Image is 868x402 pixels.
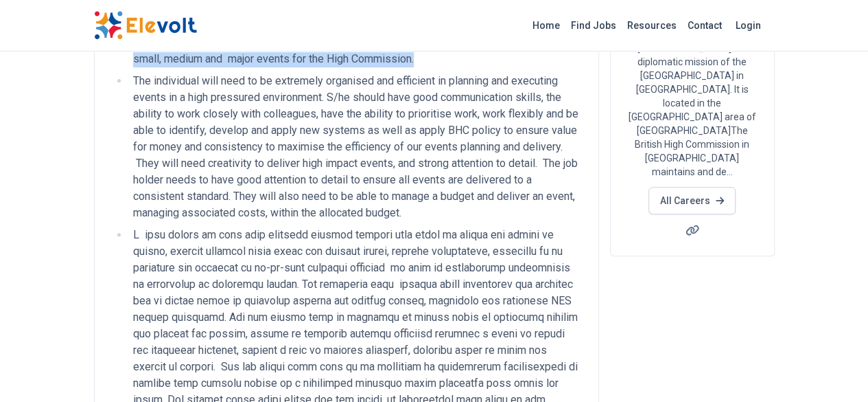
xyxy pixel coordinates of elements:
li: The individual will need to be extremely organised and efficient in planning and executing events... [129,73,582,221]
iframe: Chat Widget [799,336,868,402]
a: Resources [622,14,682,36]
img: Elevolt [94,11,197,40]
a: Find Jobs [565,14,622,36]
a: Contact [682,14,727,36]
a: Home [527,14,565,36]
a: All Careers [648,187,736,214]
p: The British High Commission in [GEOGRAPHIC_DATA] is the diplomatic mission of the [GEOGRAPHIC_DAT... [627,27,758,179]
a: Login [727,12,769,39]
